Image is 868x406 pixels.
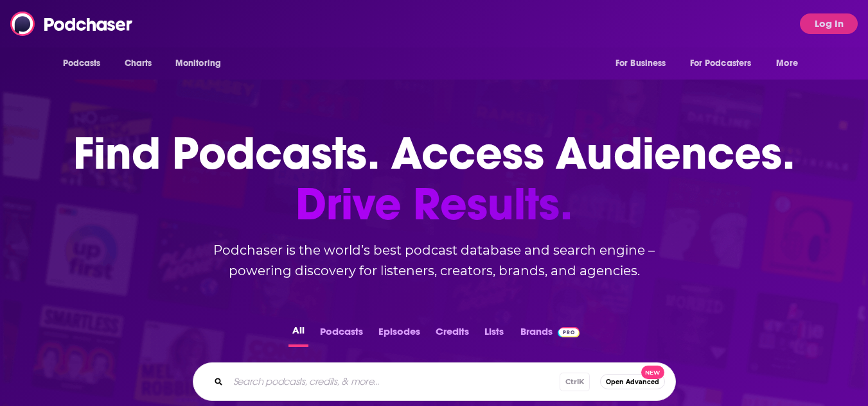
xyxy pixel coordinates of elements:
h1: Find Podcasts. Access Audiences. [73,128,795,230]
span: More [776,55,798,72]
span: Drive Results. [73,179,795,230]
button: Episodes [375,322,424,347]
button: open menu [767,51,814,76]
button: Lists [481,322,508,347]
span: Podcasts [63,55,101,72]
a: Charts [116,51,160,76]
button: Podcasts [316,322,367,347]
div: Search podcasts, credits, & more... [193,362,676,401]
span: Monitoring [175,55,221,72]
button: Log In [800,13,858,34]
span: Open Advanced [606,378,659,385]
button: open menu [54,51,118,76]
button: Open AdvancedNew [600,374,665,389]
span: For Podcasters [690,55,752,72]
button: open menu [166,51,238,76]
button: open menu [682,51,770,76]
a: BrandsPodchaser Pro [520,322,580,347]
button: Credits [432,322,473,347]
span: For Business [616,55,666,72]
input: Search podcasts, credits, & more... [228,371,560,392]
img: Podchaser Pro [558,327,580,337]
img: Podchaser - Follow, Share and Rate Podcasts [10,12,134,36]
span: Ctrl K [560,373,590,391]
button: All [288,322,308,347]
button: open menu [607,51,682,76]
span: Charts [125,55,152,72]
h2: Podchaser is the world’s best podcast database and search engine – powering discovery for listene... [177,240,691,281]
span: New [641,366,664,379]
